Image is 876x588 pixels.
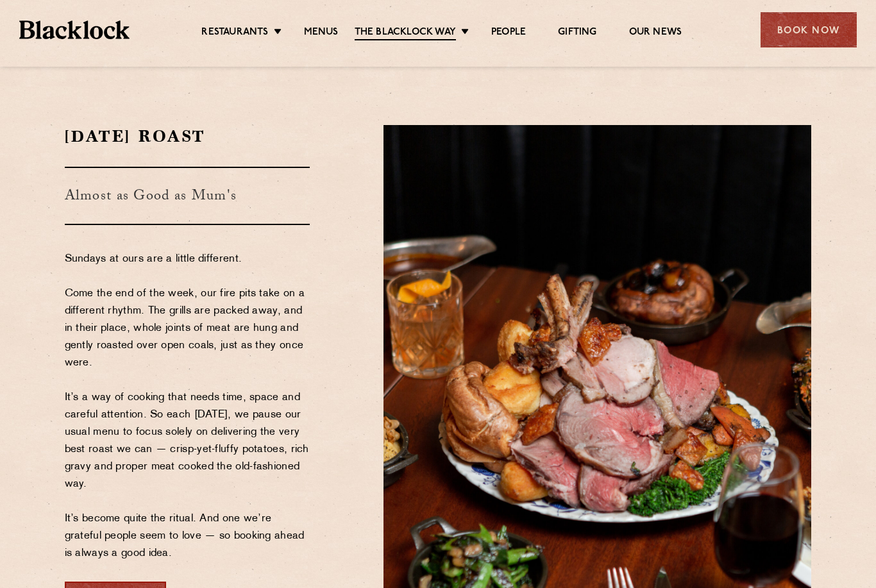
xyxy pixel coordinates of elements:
[355,26,456,40] a: The Blacklock Way
[65,167,310,225] h3: Almost as Good as Mum's
[304,26,339,39] a: Menus
[558,26,596,39] a: Gifting
[65,251,310,562] p: Sundays at ours are a little different. Come the end of the week, our fire pits take on a differe...
[19,21,130,39] img: BL_Textured_Logo-footer-cropped.svg
[201,26,268,39] a: Restaurants
[629,26,682,39] a: Our News
[65,125,310,147] h2: [DATE] Roast
[761,12,857,47] div: Book Now
[491,26,526,39] a: People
